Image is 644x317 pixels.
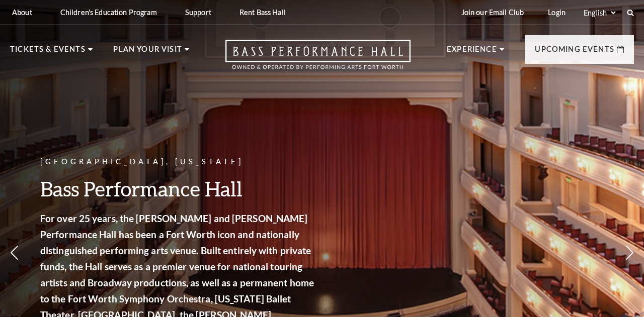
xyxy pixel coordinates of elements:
[40,176,317,201] h3: Bass Performance Hall
[40,156,317,168] p: [GEOGRAPHIC_DATA], [US_STATE]
[239,8,286,17] p: Rent Bass Hall
[582,8,617,18] select: Select:
[60,8,157,17] p: Children's Education Program
[447,43,497,61] p: Experience
[185,8,211,17] p: Support
[10,43,86,61] p: Tickets & Events
[113,43,182,61] p: Plan Your Visit
[12,8,32,17] p: About
[535,43,614,61] p: Upcoming Events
